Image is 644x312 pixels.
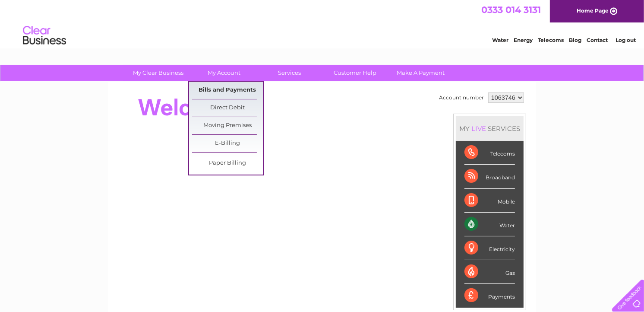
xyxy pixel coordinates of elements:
div: Telecoms [464,141,515,165]
div: Payments [464,284,515,307]
div: Mobile [464,189,515,213]
a: Customer Help [320,65,391,81]
div: Water [464,213,515,236]
a: Log out [616,37,636,43]
a: Telecoms [538,37,564,43]
div: Clear Business is a trading name of Verastar Limited (registered in [GEOGRAPHIC_DATA] No. 3667643... [119,5,527,42]
div: LIVE [470,124,488,133]
a: Moving Premises [192,117,263,134]
a: Make A Payment [385,65,457,81]
a: Contact [587,37,608,43]
a: Blog [569,37,581,43]
div: Broadband [464,165,515,188]
a: Bills and Payments [192,82,263,99]
a: My Account [189,65,260,81]
a: 0333 014 3131 [481,4,541,15]
a: Direct Debit [192,99,263,117]
a: Energy [514,37,533,43]
a: My Clear Business [123,65,194,81]
td: Account number [437,90,486,105]
div: Electricity [464,236,515,260]
img: logo.png [22,22,66,49]
a: Services [254,65,325,81]
a: Water [492,37,508,43]
div: MY SERVICES [456,116,524,141]
a: Paper Billing [192,155,263,172]
div: Gas [464,260,515,284]
a: E-Billing [192,135,263,152]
